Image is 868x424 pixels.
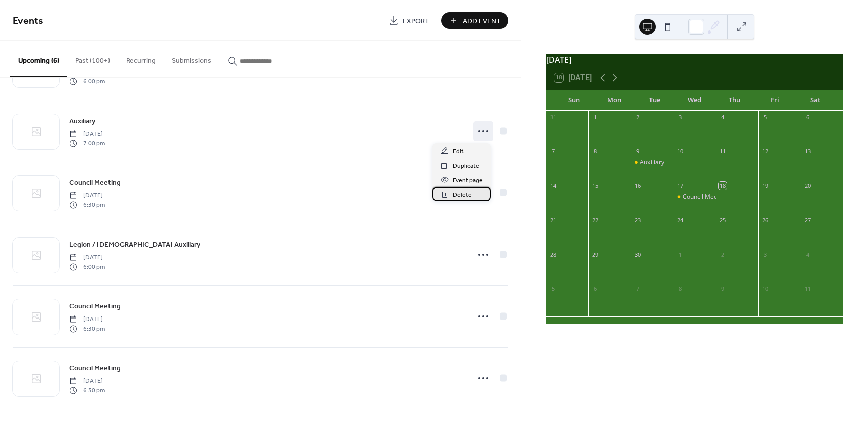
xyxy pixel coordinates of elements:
[67,41,118,76] button: Past (100+)
[69,239,200,250] a: Legion / [DEMOGRAPHIC_DATA] Auxiliary
[634,251,641,258] div: 30
[677,182,684,189] div: 17
[381,12,437,29] a: Export
[403,16,429,26] span: Export
[795,90,835,111] div: Sat
[719,217,726,224] div: 25
[549,148,557,155] div: 7
[69,191,105,200] span: [DATE]
[634,182,641,189] div: 16
[762,251,769,258] div: 3
[804,285,811,292] div: 11
[591,285,599,292] div: 6
[719,182,726,189] div: 18
[804,114,811,121] div: 6
[634,217,641,224] div: 23
[164,41,220,76] button: Submissions
[677,114,684,121] div: 3
[677,217,684,224] div: 24
[69,139,105,148] span: 7:00 pm
[591,114,599,121] div: 1
[69,178,121,188] span: Council Meeting
[631,158,674,167] div: Auxiliary
[69,130,105,139] span: [DATE]
[453,146,464,157] span: Edit
[69,77,105,86] span: 6:00 pm
[10,41,67,77] button: Upcoming (6)
[453,175,483,186] span: Event page
[591,217,599,224] div: 22
[591,148,599,155] div: 8
[804,182,811,189] div: 20
[755,90,795,111] div: Fri
[69,240,200,250] span: Legion / [DEMOGRAPHIC_DATA] Auxiliary
[634,114,641,121] div: 2
[69,363,121,374] span: Council Meeting
[13,11,43,31] span: Events
[677,285,684,292] div: 8
[591,251,599,258] div: 29
[69,386,105,395] span: 6:30 pm
[762,285,769,292] div: 10
[804,251,811,258] div: 4
[640,158,664,167] div: Auxiliary
[69,116,95,127] span: Auxiliary
[719,285,726,292] div: 9
[634,148,641,155] div: 9
[441,12,508,29] button: Add Event
[69,324,105,333] span: 6:30 pm
[677,251,684,258] div: 1
[554,90,594,111] div: Sun
[118,41,164,76] button: Recurring
[69,315,105,324] span: [DATE]
[804,217,811,224] div: 27
[634,90,675,111] div: Tue
[719,148,726,155] div: 11
[69,362,121,374] a: Council Meeting
[549,182,557,189] div: 14
[69,262,105,271] span: 6:00 pm
[634,285,641,292] div: 7
[683,193,728,201] div: Council Meeting
[715,90,755,111] div: Thu
[719,114,726,121] div: 4
[677,148,684,155] div: 10
[804,148,811,155] div: 13
[69,200,105,209] span: 6:30 pm
[69,177,121,188] a: Council Meeting
[453,190,472,200] span: Delete
[762,217,769,224] div: 26
[549,114,557,121] div: 31
[69,301,121,312] span: Council Meeting
[546,54,843,66] div: [DATE]
[762,148,769,155] div: 12
[762,182,769,189] div: 19
[69,253,105,262] span: [DATE]
[549,251,557,258] div: 28
[69,300,121,312] a: Council Meeting
[719,251,726,258] div: 2
[453,161,479,171] span: Duplicate
[463,16,501,26] span: Add Event
[675,90,715,111] div: Wed
[549,285,557,292] div: 5
[69,115,95,127] a: Auxiliary
[549,217,557,224] div: 21
[674,193,716,201] div: Council Meeting
[594,90,634,111] div: Mon
[591,182,599,189] div: 15
[762,114,769,121] div: 5
[69,377,105,386] span: [DATE]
